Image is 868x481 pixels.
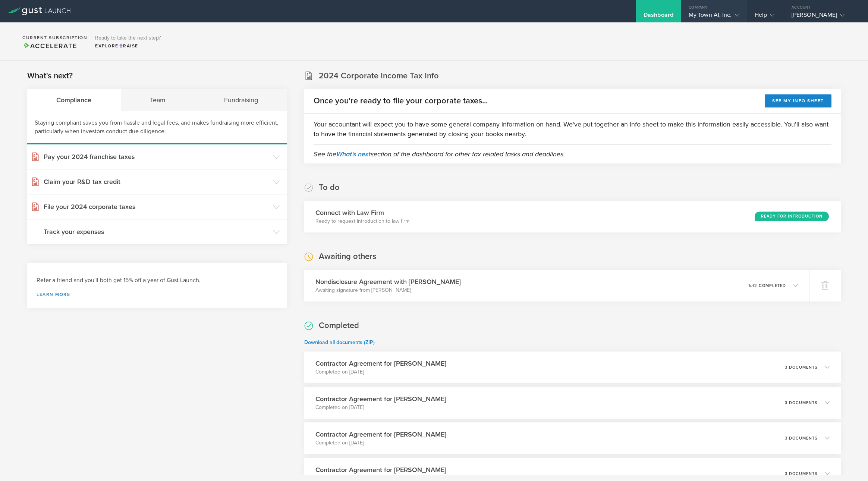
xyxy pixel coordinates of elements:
[315,359,446,368] h3: Contractor Agreement for [PERSON_NAME]
[27,89,121,111] div: Compliance
[315,430,446,439] h3: Contractor Agreement for [PERSON_NAME]
[319,251,376,262] h2: Awaiting others
[314,119,831,139] p: Your accountant will expect you to have some general company information on hand. We've put toget...
[319,320,359,331] h2: Completed
[785,365,818,369] p: 3 documents
[44,202,269,212] h3: File your 2024 corporate taxes
[44,152,269,162] h3: Pay your 2024 franchise taxes
[315,368,446,376] p: Completed on [DATE]
[315,277,461,287] h3: Nondisclosure Agreement with [PERSON_NAME]
[119,43,138,49] span: Raise
[304,339,375,346] a: Download all documents (ZIP)
[644,11,673,22] div: Dashboard
[314,150,565,158] em: See the section of the dashboard for other tax related tasks and deadlines.
[304,201,841,232] div: Connect with Law FirmReady to request introduction to law firmReady for Introduction
[755,212,829,221] div: Ready for Introduction
[315,465,446,475] h3: Contractor Agreement for [PERSON_NAME]
[121,89,195,111] div: Team
[44,177,269,187] h3: Claim your R&D tax credit
[785,401,818,405] p: 3 documents
[91,30,164,53] div: Ready to take the next step?ExploreRaise
[22,35,87,40] h2: Current Subscription
[315,404,446,411] p: Completed on [DATE]
[44,227,269,237] h3: Track your expenses
[37,292,278,297] a: Learn more
[765,94,831,107] button: See my info sheet
[314,96,488,106] h2: Once you're ready to file your corporate taxes...
[785,472,818,476] p: 3 documents
[95,35,161,41] h3: Ready to take the next step?
[27,71,73,81] h2: What's next?
[315,287,461,294] p: Awaiting signature from [PERSON_NAME]
[336,150,371,158] a: What's next
[319,182,340,193] h2: To do
[315,218,409,225] p: Ready to request introduction to law firm
[689,11,739,22] div: My Town AI, Inc.
[755,11,774,22] div: Help
[315,208,409,218] h3: Connect with Law Firm
[95,43,161,49] div: Explore
[195,89,287,111] div: Fundraising
[27,111,287,144] div: Staying compliant saves you from hassle and legal fees, and makes fundraising more efficient, par...
[785,436,818,440] p: 3 documents
[792,11,855,22] div: [PERSON_NAME]
[748,284,786,288] p: 1 2 completed
[319,71,439,81] h2: 2024 Corporate Income Tax Info
[750,283,754,288] em: of
[315,394,446,404] h3: Contractor Agreement for [PERSON_NAME]
[315,439,446,447] p: Completed on [DATE]
[22,42,77,50] span: Accelerate
[37,276,278,285] h3: Refer a friend and you'll both get 15% off a year of Gust Launch.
